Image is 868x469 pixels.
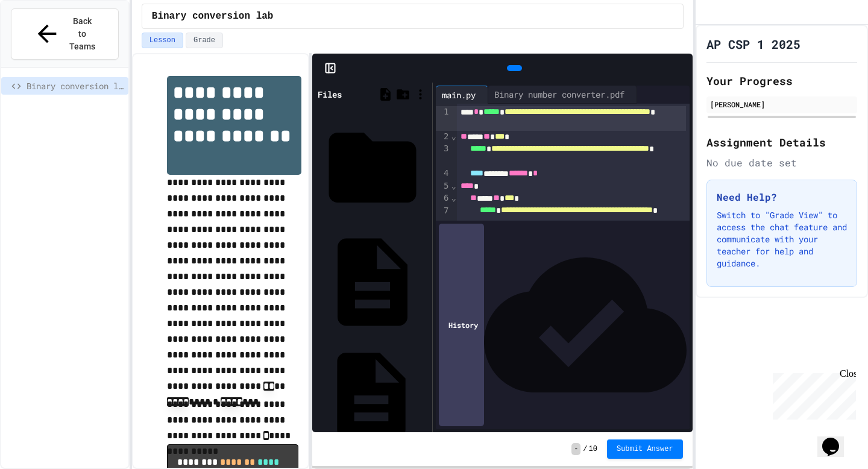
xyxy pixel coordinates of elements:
h1: AP CSP 1 2025 [706,36,800,52]
h3: Need Help? [717,190,847,204]
span: Binary conversion lab [27,80,124,92]
button: Grade [186,33,223,48]
h2: Your Progress [706,72,857,89]
div: No due date set [706,156,857,170]
div: Chat with us now!Close [5,5,83,77]
span: Binary conversion lab [152,9,274,24]
div: [PERSON_NAME] [710,99,854,110]
button: Back to Teams [11,8,119,60]
iframe: chat widget [817,421,856,457]
p: Switch to "Grade View" to access the chat feature and communicate with your teacher for help and ... [717,209,847,269]
span: Back to Teams [68,15,96,53]
button: Lesson [142,33,183,48]
iframe: chat widget [768,368,856,420]
h2: Assignment Details [706,134,857,151]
